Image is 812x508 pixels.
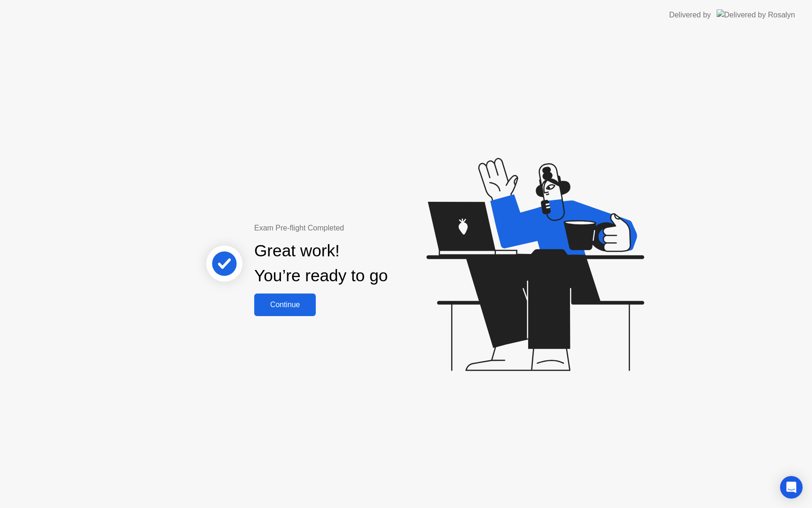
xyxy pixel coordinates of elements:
[780,476,803,499] div: Open Intercom Messenger
[254,294,316,316] button: Continue
[717,9,795,20] img: Delivered by Rosalyn
[254,238,388,288] div: Great work! You’re ready to go
[254,222,448,234] div: Exam Pre-flight Completed
[257,301,313,309] div: Continue
[669,9,711,21] div: Delivered by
